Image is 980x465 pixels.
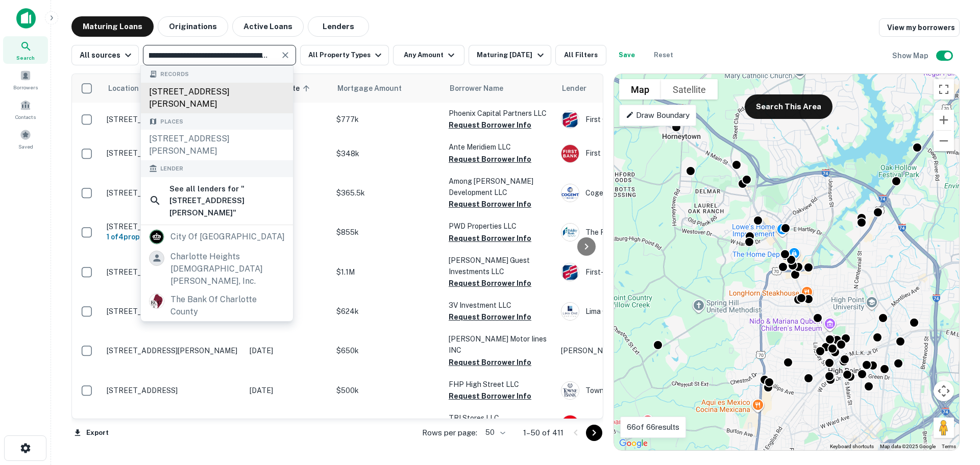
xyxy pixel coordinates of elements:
[561,303,579,320] img: picture
[561,184,714,202] div: Cogent Bank
[617,437,650,450] a: Open this area in Google Maps (opens a new window)
[158,16,228,37] button: Originations
[745,94,832,119] button: Search This Area
[449,311,531,323] button: Request Borrower Info
[170,229,285,244] div: city of [GEOGRAPHIC_DATA]
[3,66,48,93] a: Borrowers
[141,248,293,290] a: charlotte heights [DEMOGRAPHIC_DATA][PERSON_NAME], inc.
[102,74,244,103] th: Location
[449,141,551,153] p: Ante Meridiem LLC
[449,300,551,311] p: 3V Investment LLC
[450,82,503,94] span: Borrower Name
[3,125,48,153] div: Saved
[107,149,239,158] p: [STREET_ADDRESS]
[449,255,551,277] p: [PERSON_NAME] Guest Investments LLC
[232,16,304,37] button: Active Loans
[108,82,139,94] span: Location
[71,425,111,440] button: Export
[561,415,714,433] div: [PERSON_NAME] Fargo Bank NA
[141,226,293,248] a: city of [GEOGRAPHIC_DATA]
[141,83,293,113] div: [STREET_ADDRESS][PERSON_NAME]
[250,345,326,356] p: [DATE]
[523,427,563,439] p: 1–50 of 411
[561,263,579,281] img: picture
[449,198,531,210] button: Request Borrower Info
[13,83,38,91] span: Borrowers
[18,142,33,151] span: Saved
[610,45,643,65] button: Save your search to get updates of matches that match your search criteria.
[444,74,556,103] th: Borrower Name
[15,113,36,121] span: Contacts
[107,188,239,198] p: [STREET_ADDRESS][PERSON_NAME]
[3,36,48,64] a: Search
[331,74,444,103] th: Mortgage Amount
[160,70,189,79] span: Records
[449,379,551,390] p: FHP High Street LLC
[555,45,606,65] button: All Filters
[160,117,183,126] span: Places
[3,95,48,123] div: Contacts
[619,79,661,100] button: Show street map
[449,153,531,165] button: Request Borrower Info
[16,54,35,62] span: Search
[71,16,154,37] button: Maturing Loans
[934,79,954,100] button: Toggle fullscreen view
[141,130,293,160] div: [STREET_ADDRESS][PERSON_NAME]
[160,164,183,173] span: Lender
[481,425,507,440] div: 50
[934,110,954,130] button: Zoom in
[617,437,650,450] img: Google
[942,444,956,449] a: Terms (opens in new tab)
[449,119,531,131] button: Request Borrower Info
[278,48,292,62] button: Clear
[107,267,239,277] p: [STREET_ADDRESS][PERSON_NAME]
[830,443,874,450] button: Keyboard shortcuts
[561,144,714,163] div: First Bank
[170,293,285,318] div: the bank of charlotte county
[107,231,239,242] h6: 1 of 4 properties
[449,221,551,232] p: PWD Properties LLC
[169,183,285,219] h6: See all lenders for " [STREET_ADDRESS][PERSON_NAME] "
[336,266,438,278] p: $1.1M
[336,114,438,125] p: $777k
[561,415,579,433] img: picture
[300,45,389,65] button: All Property Types
[561,223,714,241] div: The Fidelity Bank
[336,345,438,356] p: $650k
[561,381,714,400] div: Townebank
[449,333,551,356] p: [PERSON_NAME] Motor Iines INC
[107,222,239,231] p: [STREET_ADDRESS]
[477,49,546,61] div: Maturing [DATE]
[393,45,464,65] button: Any Amount
[934,381,954,401] button: Map camera controls
[614,74,959,450] div: 0 0
[627,421,679,433] p: 66 of 66 results
[561,184,579,202] img: picture
[561,224,579,241] img: picture
[561,302,714,321] div: Lima ONE Capital
[107,307,239,316] p: [STREET_ADDRESS]
[422,427,477,439] p: Rows per page:
[80,49,134,61] div: All sources
[250,385,326,396] p: [DATE]
[556,74,719,103] th: Lender
[449,390,531,402] button: Request Borrower Info
[647,45,680,65] button: Reset
[336,227,438,238] p: $855k
[170,251,285,287] div: charlotte heights [DEMOGRAPHIC_DATA][PERSON_NAME], inc.
[562,82,586,94] span: Lender
[337,82,415,94] span: Mortgage Amount
[449,412,551,424] p: TRI Stores LLC
[336,385,438,396] p: $500k
[141,290,293,321] a: the bank of charlotte county
[561,345,714,356] p: [PERSON_NAME]
[880,444,936,449] span: Map data ©2025 Google
[626,109,690,121] p: Draw Boundary
[661,79,718,100] button: Show satellite imagery
[934,131,954,151] button: Zoom out
[449,232,531,244] button: Request Borrower Info
[449,356,531,369] button: Request Borrower Info
[107,386,239,395] p: [STREET_ADDRESS]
